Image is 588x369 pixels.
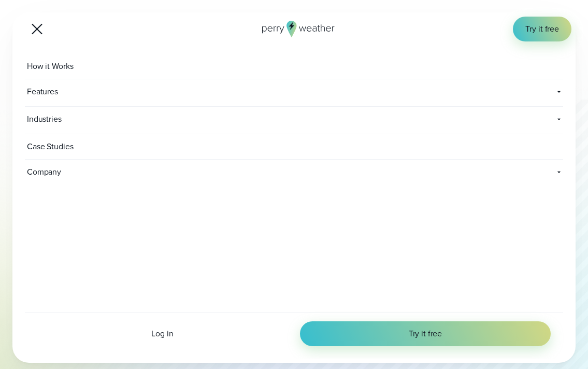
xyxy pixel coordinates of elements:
span: Features [25,79,200,104]
span: Log in [151,328,173,340]
a: Case Studies [25,134,563,160]
a: How it Works [25,54,563,79]
span: Case Studies [25,134,77,159]
span: Try it free [525,23,559,35]
span: Industries [25,107,329,132]
span: Try it free [409,328,442,340]
a: Try it free [513,17,571,41]
a: Log in [37,328,288,340]
a: Try it free [300,321,551,346]
span: Company [25,160,126,184]
span: How it Works [25,54,77,79]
